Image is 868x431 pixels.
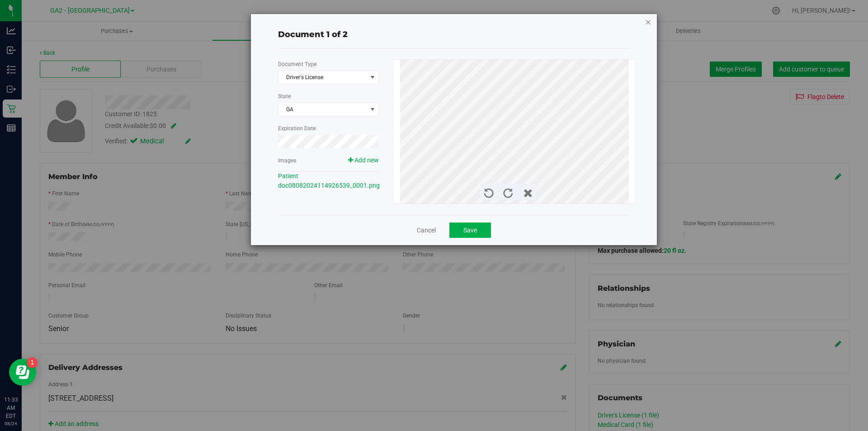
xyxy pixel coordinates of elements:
iframe: Resource center [9,359,36,386]
iframe: Resource center unread badge [27,357,38,368]
label: State [278,92,291,100]
a: Patient doc08082024114926539_0001.png [278,172,380,189]
span: select [367,71,378,84]
span: Save [463,227,477,234]
span: Add new [354,156,379,164]
label: Document Type [278,60,316,68]
a: Cancel [417,226,436,235]
span: Driver's License [278,71,367,84]
button: Save [449,223,491,238]
span: GA [278,103,378,116]
label: Images [278,156,296,165]
div: Document 1 of 2 [278,28,630,41]
a: Add new [348,156,379,164]
label: Expiration Date [278,124,316,133]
